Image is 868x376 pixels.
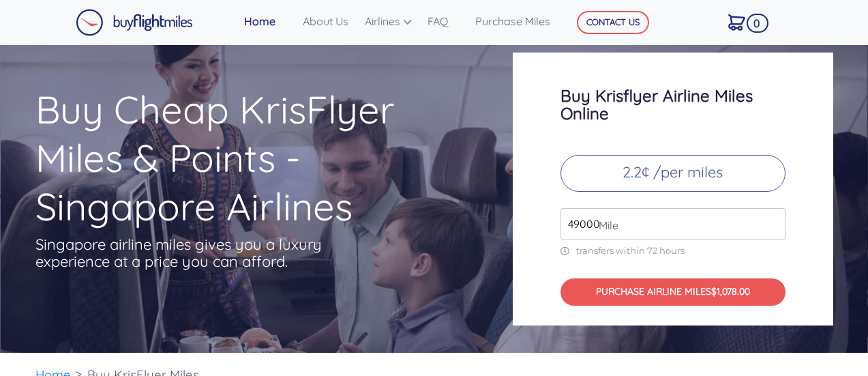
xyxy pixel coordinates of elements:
[470,8,556,35] a: Purchase Miles
[422,8,470,35] a: FAQ
[560,87,785,122] h3: Buy Krisflyer Airline Miles Online
[577,11,649,34] button: CONTACT US
[359,8,422,35] a: Airlines
[728,14,745,31] img: Cart
[711,285,750,298] span: $1,078.00
[747,14,768,33] span: 0
[723,8,764,36] a: 0
[35,85,460,231] h1: Buy Cheap KrisFlyer Miles & Points - Singapore Airlines
[560,155,785,192] p: 2.2¢ /per miles
[560,278,785,306] button: PURCHASE AIRLINE MILES$1,078.00
[239,8,297,35] a: Home
[297,8,359,35] a: About Us
[35,236,342,270] p: Singapore airline miles gives you a luxury experience at a price you can afford.
[76,5,193,40] a: Buy Flight Miles Logo
[560,245,785,257] p: transfers within 72 hours
[76,9,193,36] img: Buy Flight Miles Logo
[592,217,618,233] span: Mile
